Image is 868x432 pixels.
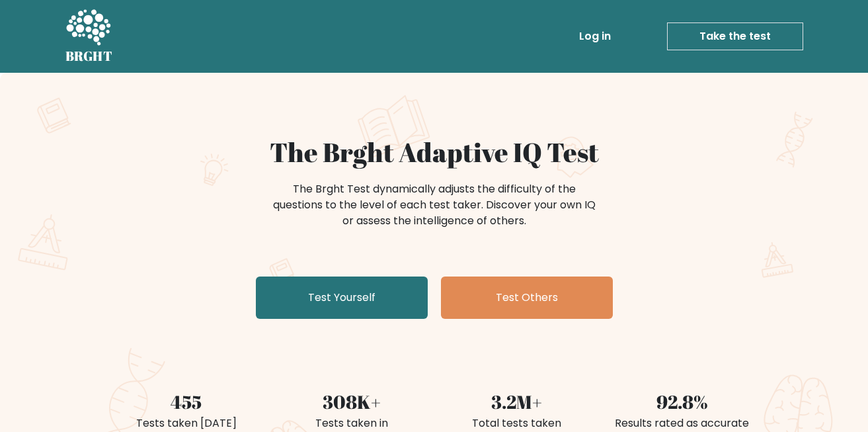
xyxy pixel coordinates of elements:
[256,277,428,319] a: Test Yourself
[608,388,757,415] div: 92.8%
[65,5,113,67] a: BRGHT
[574,23,616,50] a: Log in
[112,415,261,431] div: Tests taken [DATE]
[667,22,803,50] a: Take the test
[65,48,113,64] h5: BRGHT
[442,388,592,415] div: 3.2M+
[112,136,757,168] h1: The Brght Adaptive IQ Test
[442,415,592,431] div: Total tests taken
[441,277,613,319] a: Test Others
[112,388,261,415] div: 455
[277,388,426,415] div: 308K+
[269,181,600,229] div: The Brght Test dynamically adjusts the difficulty of the questions to the level of each test take...
[608,415,757,431] div: Results rated as accurate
